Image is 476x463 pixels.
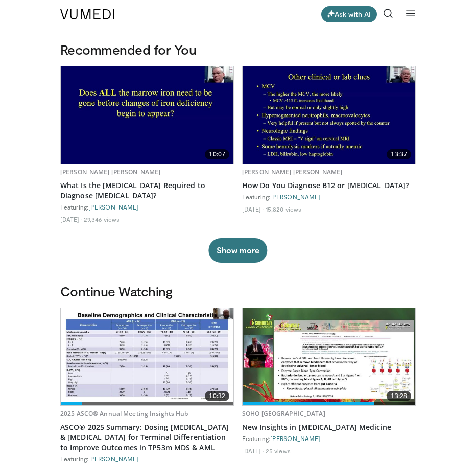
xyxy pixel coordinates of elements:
[88,203,138,211] a: [PERSON_NAME]
[243,66,415,164] a: 13:37
[61,66,233,164] img: 15adaf35-b496-4260-9f93-ea8e29d3ece7.620x360_q85_upscale.jpg
[60,180,234,201] a: What Is the [MEDICAL_DATA] Required to Diagnose [MEDICAL_DATA]?
[270,435,320,442] a: [PERSON_NAME]
[387,391,411,401] span: 13:28
[243,308,415,405] a: 13:28
[242,180,416,191] a: How Do You Diagnose B12 or [MEDICAL_DATA]?
[60,422,234,453] a: ASCO® 2025 Summary: Dosing [MEDICAL_DATA] & [MEDICAL_DATA] for Terminal Differentiation to Improv...
[60,215,82,223] li: [DATE]
[60,168,160,176] a: [PERSON_NAME] [PERSON_NAME]
[60,409,188,418] a: 2025 ASCO® Annual Meeting Insights Hub
[205,149,229,159] span: 10:07
[60,203,234,211] div: Featuring:
[387,149,411,159] span: 13:37
[242,168,342,176] a: [PERSON_NAME] [PERSON_NAME]
[270,193,320,200] a: [PERSON_NAME]
[60,455,234,463] div: Featuring:
[243,66,415,164] img: 172d2151-0bab-4046-8dbc-7c25e5ef1d9f.620x360_q85_upscale.jpg
[242,422,416,432] a: New Insights in [MEDICAL_DATA] Medicine
[242,447,264,455] li: [DATE]
[266,447,291,455] li: 25 views
[242,205,264,213] li: [DATE]
[61,66,233,164] a: 10:07
[205,391,229,401] span: 10:32
[88,455,138,462] a: [PERSON_NAME]
[266,205,301,213] li: 15,820 views
[60,9,114,19] img: VuMedi Logo
[208,238,267,263] button: Show more
[61,308,233,405] img: 234fd99a-7f46-4e9d-adf0-010bc245e163.620x360_q85_upscale.jpg
[242,409,325,418] a: SOHO [GEOGRAPHIC_DATA]
[242,193,416,201] div: Featuring:
[243,308,415,405] img: 3f3a4106-fa6e-4926-9ca1-d413054d454d.620x360_q85_upscale.jpg
[60,41,416,58] h3: Recommended for You
[61,308,233,405] a: 10:32
[84,215,120,223] li: 29,346 views
[60,283,416,299] h3: Continue Watching
[321,6,377,22] button: Ask with AI
[242,434,416,443] div: Featuring:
